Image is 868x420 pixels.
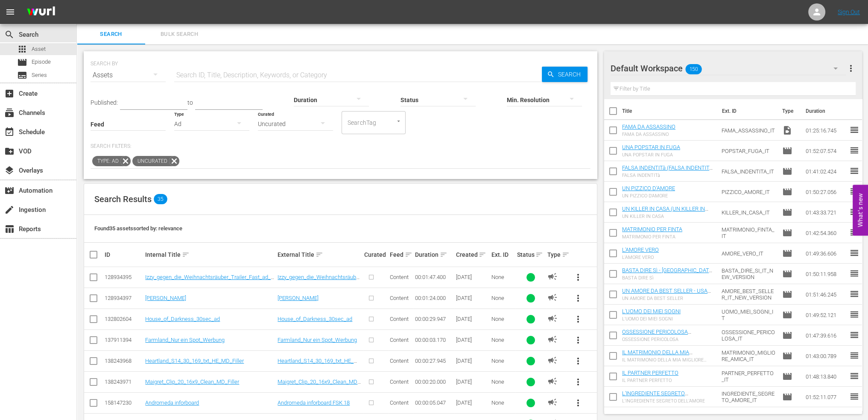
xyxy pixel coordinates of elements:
a: Andromeda inforboard FSK 18 [278,399,350,406]
a: [PERSON_NAME] [278,295,319,301]
div: 138243968 [105,358,143,364]
button: more_vert [568,309,588,329]
td: 01:42:54.360 [802,223,849,243]
div: Default Workspace [611,56,846,80]
div: BASTA DIRE Sì [622,275,715,281]
span: reorder [849,309,859,320]
a: L'INGREDIENTE SEGRETO DELL'AMORE [622,390,688,403]
div: 00:00:20.000 [415,379,453,385]
span: more_vert [845,63,856,73]
span: Ingestion [4,205,15,215]
span: sort [479,251,486,258]
span: Uncurated [132,156,169,166]
span: sort [440,251,447,258]
td: 01:49:52.121 [802,305,849,325]
td: 01:51:46.245 [802,284,849,305]
div: Type [547,250,565,260]
a: Izzy_gegen_die_Weihnachtsräuber_Trailer_Fast_ad_fam [278,274,361,287]
a: MATRIMONIO PER FINTA [622,226,682,232]
div: OSSESSIONE PERICOLOSA [622,337,715,342]
div: Ad [174,112,249,136]
a: UN KILLER IN CASA (UN KILLER IN CASA - 2 min adv) [622,206,708,218]
span: Reports [4,224,15,234]
span: AD [547,334,558,344]
th: Title [622,99,717,123]
a: UNA POPSTAR IN FUGA [622,144,680,150]
span: Video [782,125,792,135]
span: reorder [849,145,859,156]
span: sort [316,251,323,258]
td: MATRIMONIO_MIGLIORE_AMICA_IT [718,346,779,366]
a: IL PARTNER PERFETTO [622,370,678,376]
span: Content [390,316,409,322]
span: reorder [849,268,859,279]
span: 150 [686,60,702,78]
a: Heartland_S14_30_169_txt_HE_MD_Filler [278,358,358,370]
button: Search [542,67,587,82]
span: Content [390,274,409,280]
span: more_vert [573,293,583,303]
button: more_vert [568,267,588,288]
div: Duration [415,250,453,260]
span: AD [547,376,558,386]
div: Internal Title [145,250,275,260]
span: more_vert [573,272,583,282]
div: UN KILLER IN CASA [622,214,715,219]
span: Content [390,337,409,343]
span: Search Results [94,194,152,204]
button: more_vert [568,372,588,392]
span: AD [547,313,558,323]
td: POPSTAR_FUGA_IT [718,141,779,161]
span: Search [82,29,140,39]
div: [DATE] [456,379,488,385]
div: L'UOMO DEI MIEI SOGNI [622,316,681,322]
span: AD [547,397,558,407]
a: L'UOMO DEI MIEI SOGNI [622,308,681,314]
td: KILLER_IN_CASA_IT [718,202,779,223]
span: Episode [782,330,792,341]
a: BASTA DIRE Sì - [GEOGRAPHIC_DATA] QUESTO [622,267,713,280]
a: Farmland_Nur ein Spot_Werbung [145,337,225,343]
div: 00:00:05.047 [415,399,453,406]
div: 00:01:24.000 [415,295,453,301]
span: sort [535,251,543,258]
td: PARTNER_PERFETTO_IT [718,366,779,387]
td: UOMO_MIEI_SOGNI_IT [718,305,779,325]
span: reorder [849,289,859,299]
span: more_vert [573,356,583,366]
div: MATRIMONIO PER FINTA [622,234,682,240]
span: Episode [782,166,792,176]
td: 01:52:11.077 [802,387,849,407]
td: 01:52:07.574 [802,141,849,161]
a: UN PIZZICO D'AMORE [622,185,675,191]
span: reorder [849,125,859,135]
span: Content [390,358,409,364]
td: 01:25:16.745 [802,120,849,141]
div: 128934395 [105,274,143,280]
div: FALSA INDENTITà [622,173,715,178]
span: Episode [782,207,792,217]
span: Type: Ad [92,156,120,166]
span: Episode [782,351,792,361]
div: IL MATRIMONIO DELLA MIA MIGLIORE AMICA [622,357,715,363]
button: more_vert [568,330,588,350]
span: Episode [782,310,792,320]
span: Content [390,379,409,385]
span: Search [4,29,15,40]
div: None [491,358,514,364]
div: Assets [91,63,166,87]
span: AD [547,355,558,365]
div: None [491,379,514,385]
td: AMORE_VERO_IT [718,243,779,264]
span: Bulk Search [150,29,208,39]
span: Published: [91,99,118,106]
div: Uncurated [258,112,333,136]
div: External Title [278,250,362,260]
button: Open [395,117,403,125]
a: FAMA DA ASSASSINO [622,123,675,130]
div: 132802604 [105,316,143,322]
div: 128934397 [105,295,143,301]
span: Channels [4,108,15,118]
td: FAMA_ASSASSINO_IT [718,120,779,141]
span: Episode [782,146,792,156]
